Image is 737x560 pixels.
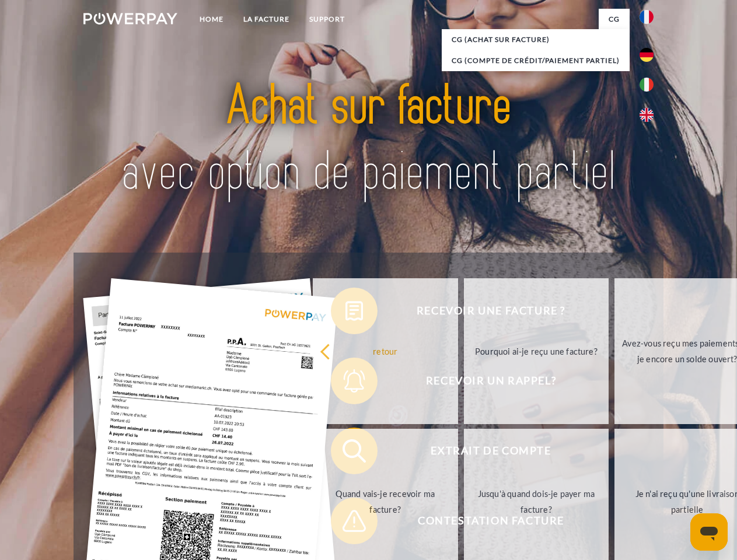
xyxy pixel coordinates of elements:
a: LA FACTURE [233,9,299,30]
a: CG (Compte de crédit/paiement partiel) [442,50,630,71]
a: CG [599,9,630,30]
div: retour [320,343,451,359]
a: Home [190,9,233,30]
a: CG (achat sur facture) [442,29,630,50]
div: Jusqu'à quand dois-je payer ma facture? [471,486,602,517]
img: de [640,48,654,62]
img: logo-powerpay-white.svg [83,13,177,24]
div: Pourquoi ai-je reçu une facture? [471,343,602,359]
img: fr [640,10,654,24]
a: Support [299,9,355,30]
img: title-powerpay_fr.svg [111,56,626,223]
img: it [640,78,654,92]
iframe: Bouton de lancement de la fenêtre de messagerie [690,513,728,551]
div: Quand vais-je recevoir ma facture? [320,486,451,517]
img: en [640,108,654,122]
